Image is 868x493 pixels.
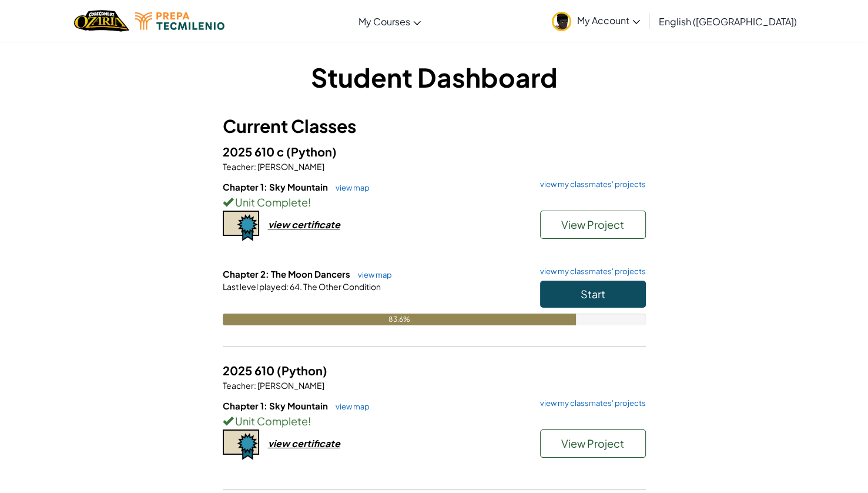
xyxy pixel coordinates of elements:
span: View Project [561,437,624,450]
a: English ([GEOGRAPHIC_DATA]) [653,5,803,37]
img: avatar [552,12,571,31]
span: Start [581,287,605,301]
a: Ozaria by CodeCombat logo [74,9,129,33]
span: Chapter 2: The Moon Dancers [223,268,352,279]
div: view certificate [268,218,340,231]
img: certificate-icon.png [223,211,259,241]
a: view certificate [223,437,340,449]
img: certificate-icon.png [223,429,259,460]
a: view map [330,183,370,192]
span: Unit Complete [233,414,308,428]
h1: Student Dashboard [223,59,646,95]
img: Home [74,9,129,33]
span: Teacher [223,161,254,172]
span: Chapter 1: Sky Mountain [223,400,330,411]
span: Chapter 1: Sky Mountain [223,181,330,192]
span: : [254,161,256,172]
button: View Project [540,429,646,458]
span: My Courses [358,15,410,28]
span: (Python) [277,363,327,378]
span: : [254,380,256,391]
span: View Project [561,218,624,231]
a: view map [352,270,392,279]
a: view my classmates' projects [534,399,646,407]
span: ! [308,414,311,428]
a: My Account [546,2,646,39]
span: Last level played [223,281,286,292]
a: view my classmates' projects [534,181,646,188]
span: [PERSON_NAME] [256,161,324,172]
span: : [286,281,289,292]
button: Start [540,281,646,308]
span: ! [308,195,311,209]
a: view my classmates' projects [534,268,646,275]
a: view map [330,402,370,411]
span: [PERSON_NAME] [256,380,324,391]
h3: Current Classes [223,113,646,139]
div: view certificate [268,437,340,449]
a: My Courses [353,5,427,37]
span: Unit Complete [233,195,308,209]
span: Teacher [223,380,254,391]
img: Tecmilenio logo [135,12,224,30]
a: view certificate [223,218,340,231]
span: 2025 610 c [223,144,286,159]
button: View Project [540,211,646,239]
span: My Account [577,14,640,26]
div: 83.6% [223,314,577,325]
span: (Python) [286,144,337,159]
span: 64. [289,281,302,292]
span: English ([GEOGRAPHIC_DATA]) [659,15,797,28]
span: 2025 610 [223,363,277,378]
span: The Other Condition [302,281,381,292]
